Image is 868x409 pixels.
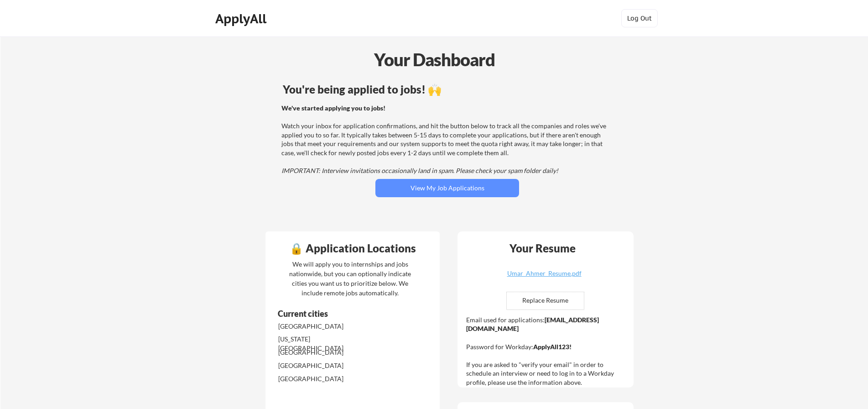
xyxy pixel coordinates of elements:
[278,322,374,331] div: [GEOGRAPHIC_DATA]
[497,243,587,254] div: Your Resume
[278,348,374,357] div: [GEOGRAPHIC_DATA]
[278,361,374,370] div: [GEOGRAPHIC_DATA]
[490,270,598,284] a: Umar_Ahmer_Resume.pdf
[278,374,374,383] div: [GEOGRAPHIC_DATA]
[533,343,572,351] strong: ApplyAll123!
[281,104,385,112] strong: We've started applying you to jobs!
[621,9,658,27] button: Log Out
[466,315,627,387] div: Email used for applications: Password for Workday: If you are asked to "verify your email" in ord...
[1,47,868,73] div: Your Dashboard
[490,270,598,277] div: Umar_Ahmer_Resume.pdf
[215,11,269,26] div: ApplyAll
[466,316,599,333] strong: [EMAIL_ADDRESS][DOMAIN_NAME]
[281,104,610,175] div: Watch your inbox for application confirmations, and hit the button below to track all the compani...
[283,84,612,95] div: You're being applied to jobs! 🙌
[278,335,374,352] div: [US_STATE][GEOGRAPHIC_DATA]
[278,309,404,318] div: Current cities
[281,167,558,174] em: IMPORTANT: Interview invitations occasionally land in spam. Please check your spam folder daily!
[375,179,519,197] button: View My Job Applications
[268,243,437,254] div: 🔒 Application Locations
[287,259,413,298] div: We will apply you to internships and jobs nationwide, but you can optionally indicate cities you ...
